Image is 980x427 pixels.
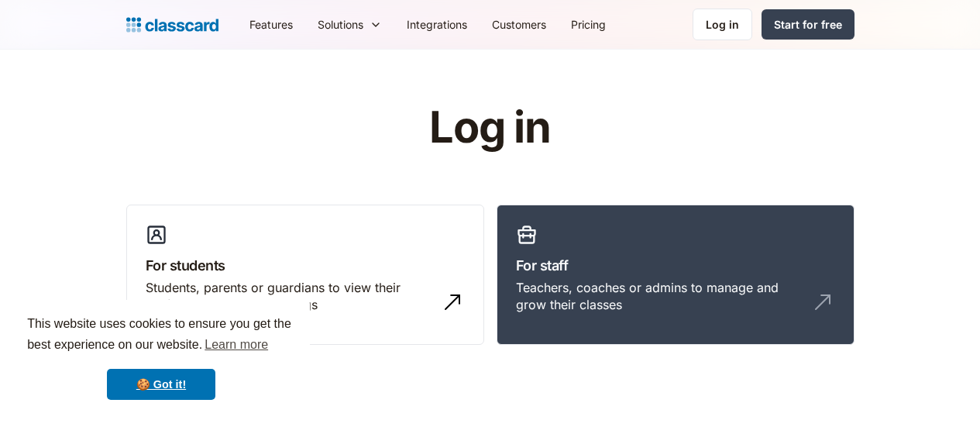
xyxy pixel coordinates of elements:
div: Solutions [305,7,394,42]
div: Solutions [318,16,363,33]
h1: Log in [244,104,736,152]
a: home [126,14,218,36]
a: learn more about cookies [202,333,270,356]
a: Pricing [559,7,618,42]
a: For staffTeachers, coaches or admins to manage and grow their classes [497,205,854,346]
a: Start for free [762,9,854,40]
div: Teachers, coaches or admins to manage and grow their classes [516,279,804,314]
a: Customers [480,7,559,42]
a: For studentsStudents, parents or guardians to view their profile and manage bookings [126,205,484,346]
a: dismiss cookie message [107,369,215,400]
div: Students, parents or guardians to view their profile and manage bookings [146,279,434,314]
a: Log in [693,9,752,40]
a: Features [237,7,305,42]
div: cookieconsent [12,300,310,415]
h3: For students [146,255,465,276]
div: Log in [706,16,739,33]
span: This website uses cookies to ensure you get the best experience on our website. [27,315,295,356]
div: Start for free [774,16,842,33]
h3: For staff [516,255,835,276]
a: Integrations [394,7,480,42]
